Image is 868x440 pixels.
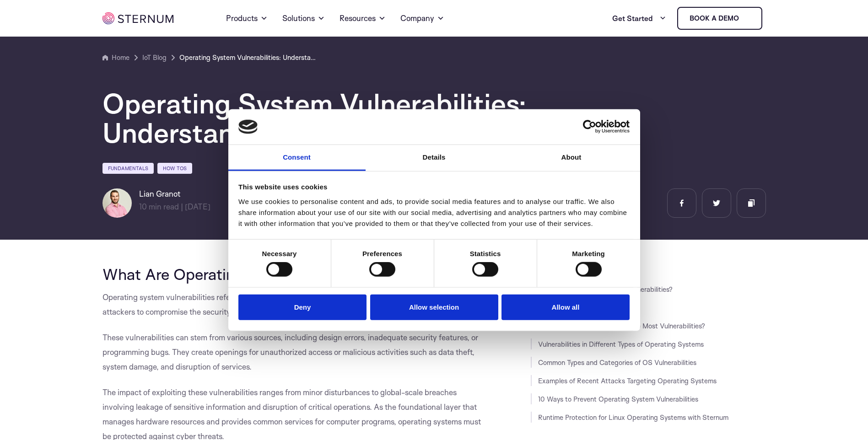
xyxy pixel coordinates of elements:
[282,2,325,35] a: Solutions
[102,52,129,63] a: Home
[572,250,605,258] strong: Marketing
[179,52,317,63] a: Operating System Vulnerabilities: Understanding and Mitigating the Risk
[340,2,386,35] a: Resources
[470,250,501,258] strong: Statistics
[102,89,652,147] h1: Operating System Vulnerabilities: Understanding and Mitigating the Risk
[238,196,630,229] div: We use cookies to personalise content and ads, to provide social media features and to analyse ou...
[102,188,132,218] img: Lian Granot
[550,120,630,134] a: Usercentrics Cookiebot - opens in a new window
[743,15,750,22] img: sternum iot
[538,358,696,367] a: Common Types and Categories of OS Vulnerabilities
[139,202,183,211] span: min read |
[538,413,728,422] a: Runtime Protection for Linux Operating Systems with Sternum
[157,163,192,174] a: How Tos
[228,145,366,171] a: Consent
[102,264,410,284] span: What Are Operating System Vulnerabilities?
[102,333,478,371] span: These vulnerabilities can stem from various sources, including design errors, inadequate security...
[501,294,630,320] button: Allow all
[238,182,630,193] div: This website uses cookies
[531,265,766,273] h3: JUMP TO SECTION
[102,12,173,24] img: sternum iot
[102,163,154,174] a: Fundamentals
[503,145,640,171] a: About
[185,202,210,211] span: [DATE]
[262,250,297,258] strong: Necessary
[139,188,210,199] h6: Lian Granot
[238,119,258,134] img: logo
[142,52,167,63] a: IoT Blog
[370,294,498,320] button: Allow selection
[366,145,503,171] a: Details
[612,9,666,27] a: Get Started
[538,376,717,385] a: Examples of Recent Attacks Targeting Operating Systems
[400,2,444,35] a: Company
[226,2,268,35] a: Products
[538,340,704,349] a: Vulnerabilities in Different Types of Operating Systems
[538,395,698,403] a: 10 Ways to Prevent Operating System Vulnerabilities
[677,7,762,30] a: Book a demo
[139,202,147,211] span: 10
[102,292,480,317] span: Operating system vulnerabilities refer to flaws within an operating system’s software that can be...
[238,294,367,320] button: Deny
[362,250,402,258] strong: Preferences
